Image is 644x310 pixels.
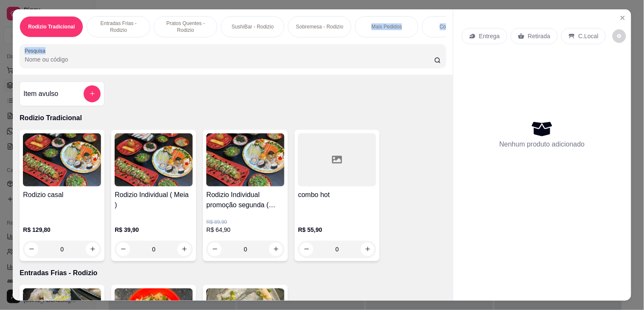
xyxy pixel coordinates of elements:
img: product-image [23,133,101,186]
p: Entradas Frias - Rodizio [20,268,446,278]
button: decrease-product-quantity [300,242,313,256]
h4: combo hot [298,190,376,200]
p: Nenhum produto adicionado [500,139,585,149]
input: Pesquisa [25,55,434,64]
p: R$ 129,80 [23,225,101,234]
p: Entradas Frias - Rodizio [94,20,143,34]
p: R$ 64,90 [206,225,284,234]
p: R$ 39,90 [115,225,193,234]
button: add-separate-item [84,85,101,102]
button: increase-product-quantity [361,242,374,256]
p: Mais Pedidos [371,23,402,30]
label: Pesquisa [25,47,48,54]
p: Sobremesa - Rodizio [296,23,343,30]
button: Close [616,11,630,25]
p: Pratos Quentes - Rodizio [161,20,210,34]
button: decrease-product-quantity [25,242,38,256]
p: R$ 89,90 [206,219,284,225]
p: SushiBar - Rodizio [232,23,274,30]
button: increase-product-quantity [177,242,191,256]
h4: Rodizio casal [23,190,101,200]
button: increase-product-quantity [86,242,99,256]
button: decrease-product-quantity [613,29,626,43]
p: Rodizio Tradicional [20,113,446,123]
p: Retirada [528,32,551,40]
h4: Rodizio Individual promoção segunda ( Inteiro ) [206,190,284,210]
p: C.Local [579,32,599,40]
button: decrease-product-quantity [116,242,130,256]
p: Entrega [479,32,500,40]
h4: Item avulso [23,89,58,99]
p: Combinados [440,23,468,30]
img: product-image [115,133,193,186]
p: R$ 55,90 [298,225,376,234]
h4: Rodizio Individual ( Meia ) [115,190,193,210]
img: product-image [206,133,284,186]
p: Rodizio Tradicional [28,23,75,30]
